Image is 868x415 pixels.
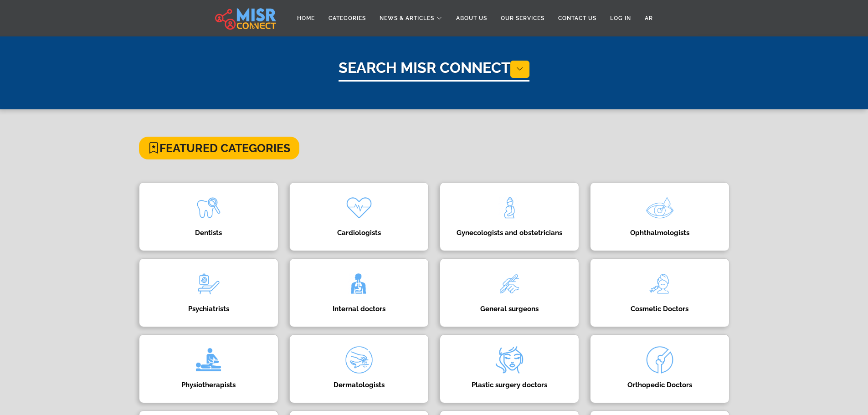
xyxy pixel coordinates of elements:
img: tQBIxbFzDjHNxea4mloJ.png [491,190,528,226]
h4: Cardiologists [303,229,415,237]
img: hWxcuLC5XSYMg4jBQuTo.png [341,342,377,378]
img: QNHokBW5vrPUdimAHhBQ.png [190,342,227,378]
a: Categories [322,10,373,27]
img: yMMdmRz7uG575B6r1qC8.png [491,342,528,378]
h4: Gynecologists and obstetricians [454,229,565,237]
h4: Psychiatrists [153,305,264,313]
a: AR [638,10,660,27]
img: k714wZmFaHWIHbCst04N.png [190,190,227,226]
img: main.misr_connect [215,7,276,30]
h4: Plastic surgery doctors [454,381,565,389]
a: Orthopedic Doctors [585,334,735,403]
a: Physiotherapists [134,334,284,403]
a: Internal doctors [284,258,434,327]
a: Gynecologists and obstetricians [434,182,585,251]
h4: Physiotherapists [153,381,264,389]
h4: General surgeons [454,305,565,313]
h4: Internal doctors [303,305,415,313]
a: Ophthalmologists [585,182,735,251]
a: Log in [603,10,638,27]
a: News & Articles [373,10,449,27]
h4: Cosmetic Doctors [604,305,715,313]
a: Cosmetic Doctors [585,258,735,327]
a: Home [290,10,322,27]
img: O3vASGqC8OE0Zbp7R2Y3.png [642,190,678,226]
img: kQgAgBbLbYzX17DbAKQs.png [341,190,377,226]
img: K7lclmEhOOGQ4fIIXkmg.png [642,342,678,378]
img: DjGqZLWENc0VUGkVFVvU.png [642,266,678,302]
img: pfAWvOfsRsa0Gymt6gRE.png [341,266,377,302]
h4: Dentists [153,229,264,237]
a: Contact Us [551,10,603,27]
a: Psychiatrists [134,258,284,327]
a: Dentists [134,182,284,251]
img: Oi1DZGDTXfHRQb1rQtXk.png [491,266,528,302]
a: Cardiologists [284,182,434,251]
a: Plastic surgery doctors [434,334,585,403]
img: wzNEwxv3aCzPUCYeW7v7.png [190,266,227,302]
a: Dermatologists [284,334,434,403]
a: General surgeons [434,258,585,327]
h4: Featured Categories [139,137,299,159]
a: About Us [449,10,494,27]
h4: Ophthalmologists [604,229,715,237]
span: News & Articles [380,14,434,22]
h4: Orthopedic Doctors [604,381,715,389]
a: Our Services [494,10,551,27]
h1: Search Misr Connect [339,59,529,82]
h4: Dermatologists [303,381,415,389]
